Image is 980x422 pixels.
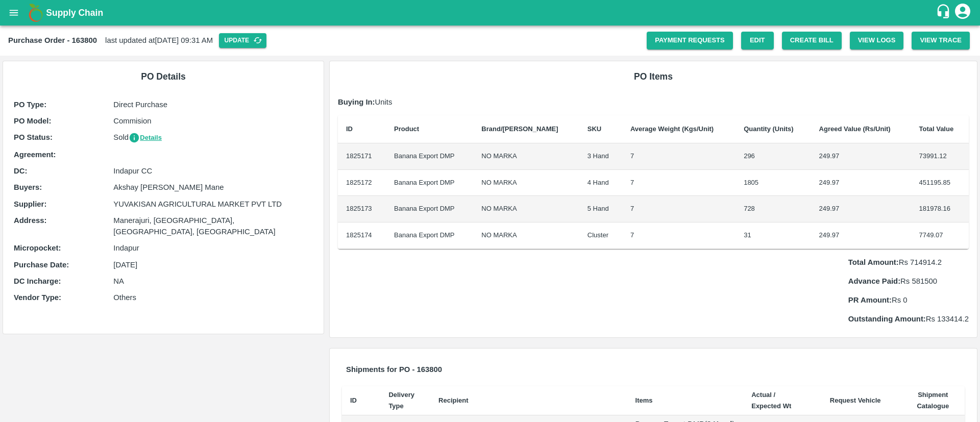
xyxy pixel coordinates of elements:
td: Banana Export DMP [386,222,473,249]
td: 7 [622,143,736,170]
div: customer-support [936,4,953,22]
p: YUVAKISAN AGRICULTURAL MARKET PVT LTD [113,198,313,210]
b: Buyers : [14,183,42,191]
b: Advance Paid: [848,277,900,285]
p: Rs 714914.2 [848,257,969,268]
b: Request Vehicle [830,396,881,404]
p: Rs 133414.2 [848,313,969,325]
button: Update [219,33,266,48]
td: 31 [736,222,811,249]
a: Supply Chain [46,6,936,20]
p: Manerajuri, [GEOGRAPHIC_DATA], [GEOGRAPHIC_DATA], [GEOGRAPHIC_DATA] [113,215,313,238]
b: PO Type : [14,101,46,109]
td: 1825172 [338,170,386,196]
b: ID [350,396,357,404]
b: ID [346,125,353,133]
b: Outstanding Amount: [848,315,926,323]
img: logo [26,3,46,23]
td: NO MARKA [473,196,579,222]
p: Units [338,96,969,108]
b: Shipment Catalogue [917,391,949,410]
p: Indapur [113,242,313,254]
div: account of current user [953,2,972,23]
b: Total Value [919,125,953,133]
td: 728 [736,196,811,222]
p: Rs 0 [848,294,969,306]
button: Create Bill [782,32,842,49]
td: 296 [736,143,811,170]
b: Recipient [438,396,469,404]
td: 181978.16 [911,196,969,222]
td: 249.97 [811,222,911,249]
td: 1825171 [338,143,386,170]
button: Details [129,132,162,144]
b: Address : [14,216,46,225]
b: Purchase Order - 163800 [8,36,97,44]
td: 5 Hand [579,196,622,222]
td: 4 Hand [579,170,622,196]
td: 7 [622,196,736,222]
button: View Logs [850,32,904,49]
p: Rs 581500 [848,276,969,287]
p: NA [113,276,313,287]
b: PO Model : [14,117,51,125]
b: SKU [587,125,601,133]
td: 7 [622,170,736,196]
td: 73991.12 [911,143,969,170]
b: Actual / Expected Wt [751,391,791,410]
b: PO Status : [14,133,53,141]
td: 7 [622,222,736,249]
b: Total Amount: [848,258,899,266]
td: NO MARKA [473,143,579,170]
a: Edit [741,32,774,49]
b: PR Amount: [848,296,892,304]
td: 3 Hand [579,143,622,170]
p: [DATE] [113,259,313,270]
b: Supply Chain [46,8,103,18]
h6: PO Details [11,69,315,84]
div: last updated at [DATE] 09:31 AM [8,33,647,48]
button: open drawer [2,1,26,24]
td: Banana Export DMP [386,170,473,196]
b: Average Weight (Kgs/Unit) [630,125,714,133]
td: 1805 [736,170,811,196]
b: Supplier : [14,200,46,208]
td: Banana Export DMP [386,196,473,222]
td: 451195.85 [911,170,969,196]
b: Vendor Type : [14,293,61,302]
td: Banana Export DMP [386,143,473,170]
td: NO MARKA [473,170,579,196]
b: Micropocket : [14,244,61,252]
td: 249.97 [811,196,911,222]
b: Agreed Value (Rs/Unit) [819,125,891,133]
b: Quantity (Units) [744,125,794,133]
b: DC : [14,167,27,175]
b: Product [394,125,419,133]
td: 1825173 [338,196,386,222]
td: 7749.07 [911,222,969,249]
p: Direct Purchase [113,99,313,110]
td: NO MARKA [473,222,579,249]
p: Commision [113,115,313,127]
b: Purchase Date : [14,261,69,269]
td: 249.97 [811,170,911,196]
td: Cluster [579,222,622,249]
b: DC Incharge : [14,277,61,285]
p: Akshay [PERSON_NAME] Mane [113,182,313,193]
b: Shipments for PO - 163800 [346,365,442,374]
button: View Trace [912,32,970,49]
p: Others [113,292,313,303]
h6: PO Items [338,69,969,84]
p: Sold [113,132,313,143]
b: Delivery Type [388,391,414,410]
b: Agreement: [14,151,56,159]
td: 1825174 [338,222,386,249]
td: 249.97 [811,143,911,170]
b: Items [635,396,653,404]
p: Indapur CC [113,165,313,177]
a: Payment Requests [647,32,733,49]
b: Buying In: [338,98,375,106]
b: Brand/[PERSON_NAME] [481,125,558,133]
